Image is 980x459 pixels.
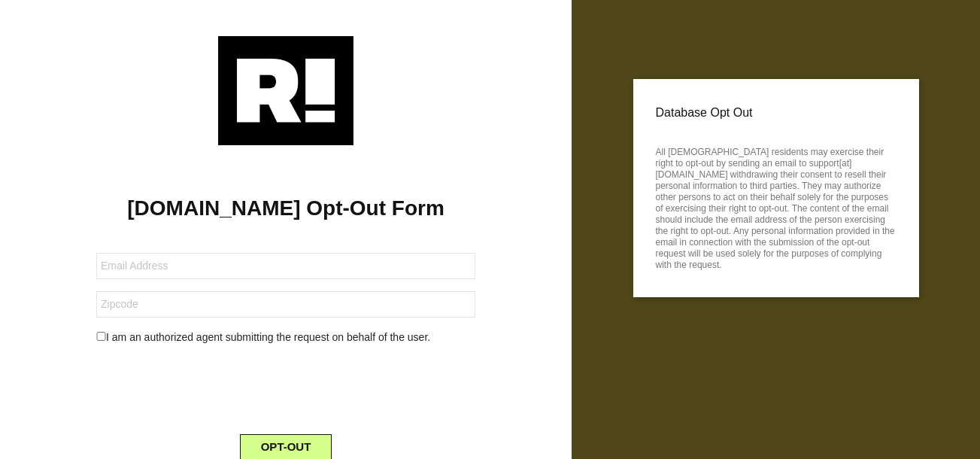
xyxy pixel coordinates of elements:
[656,102,897,124] p: Database Opt Out
[23,196,549,221] h1: [DOMAIN_NAME] Opt-Out Form
[656,142,897,271] p: All [DEMOGRAPHIC_DATA] residents may exercise their right to opt-out by sending an email to suppo...
[218,36,353,145] img: Retention.com
[171,357,400,416] iframe: reCAPTCHA
[96,291,475,318] input: Zipcode
[85,330,487,345] div: I am an authorized agent submitting the request on behalf of the user.
[96,253,475,279] input: Email Address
